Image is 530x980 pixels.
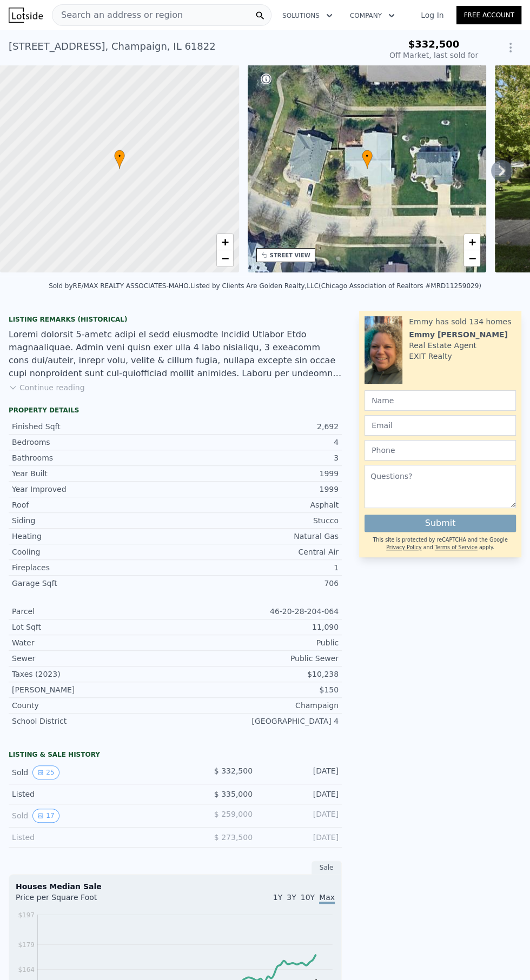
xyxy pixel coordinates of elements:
[175,468,339,479] div: 1999
[365,515,516,532] button: Submit
[386,544,421,550] a: Privacy Policy
[12,684,175,695] div: [PERSON_NAME]
[409,316,511,327] div: Emmy has sold 134 homes
[18,941,35,948] tspan: $179
[456,6,521,24] a: Free Account
[409,340,476,351] div: Real Estate Agent
[175,562,339,573] div: 1
[12,789,167,799] div: Listed
[9,406,342,415] div: Property details
[16,892,175,909] div: Price per Square Foot
[217,234,233,250] a: Zoom in
[12,531,175,542] div: Heating
[175,437,339,448] div: 4
[319,893,335,904] span: Max
[12,716,175,726] div: School District
[469,251,476,265] span: −
[175,653,339,664] div: Public Sewer
[175,546,339,557] div: Central Air
[12,606,175,617] div: Parcel
[12,468,175,479] div: Year Built
[175,452,339,463] div: 3
[12,546,175,557] div: Cooling
[114,151,125,161] span: •
[175,606,339,617] div: 46-20-28-204-064
[341,6,403,25] button: Company
[49,282,190,290] div: Sold by RE/MAX REALTY ASSOCIATES-MAHO .
[362,151,373,161] span: •
[408,10,456,21] a: Log In
[114,150,125,169] div: •
[261,789,339,799] div: [DATE]
[12,832,167,843] div: Listed
[175,700,339,711] div: Champaign
[221,235,228,249] span: +
[175,515,339,526] div: Stucco
[12,484,175,495] div: Year Improved
[12,622,175,632] div: Lot Sqft
[365,536,516,552] div: This site is protected by reCAPTCHA and the Google and apply.
[12,452,175,463] div: Bathrooms
[9,315,342,324] div: Listing Remarks (Historical)
[274,6,341,25] button: Solutions
[32,809,59,823] button: View historical data
[12,653,175,664] div: Sewer
[12,700,175,711] div: County
[12,669,175,679] div: Taxes (2023)
[190,282,481,290] div: Listed by Clients Are Golden Realty,LLC (Chicago Association of Realtors #MRD11259029)
[261,765,339,779] div: [DATE]
[175,578,339,589] div: 706
[12,562,175,573] div: Fireplaces
[214,833,253,842] span: $ 273,500
[409,329,508,340] div: Emmy [PERSON_NAME]
[469,235,476,249] span: +
[12,637,175,648] div: Water
[362,150,373,169] div: •
[389,50,478,61] div: Off Market, last sold for
[273,893,282,902] span: 1Y
[12,809,167,823] div: Sold
[312,861,342,875] div: Sale
[435,544,478,550] a: Terms of Service
[464,234,480,250] a: Zoom in
[270,251,310,259] div: STREET VIEW
[175,531,339,542] div: Natural Gas
[9,39,216,54] div: [STREET_ADDRESS] , Champaign , IL 61822
[12,578,175,589] div: Garage Sqft
[9,382,85,393] button: Continue reading
[12,765,167,779] div: Sold
[12,437,175,448] div: Bedrooms
[9,328,342,380] div: Loremi dolorsit 5-ametc adipi el sedd eiusmodte Incidid Utlabor Etdo magnaaliquae. Admin veni qui...
[18,965,35,973] tspan: $164
[175,669,339,679] div: $10,238
[365,440,516,461] input: Phone
[365,415,516,436] input: Email
[32,765,59,779] button: View historical data
[52,9,183,22] span: Search an address or region
[175,484,339,495] div: 1999
[9,750,342,761] div: LISTING & SALE HISTORY
[214,810,253,818] span: $ 259,000
[221,251,228,265] span: −
[287,893,296,902] span: 3Y
[301,893,315,902] span: 10Y
[217,250,233,266] a: Zoom out
[18,911,35,918] tspan: $197
[175,716,339,726] div: [GEOGRAPHIC_DATA] 4
[175,421,339,432] div: 2,692
[464,250,480,266] a: Zoom out
[9,8,43,23] img: Lotside
[175,637,339,648] div: Public
[16,881,335,892] div: Houses Median Sale
[409,351,452,362] div: EXIT Realty
[12,499,175,510] div: Roof
[175,622,339,632] div: 11,090
[408,38,460,50] span: $332,500
[500,37,521,58] button: Show Options
[175,499,339,510] div: Asphalt
[214,790,253,798] span: $ 335,000
[214,766,253,775] span: $ 332,500
[365,390,516,411] input: Name
[261,809,339,823] div: [DATE]
[175,684,339,695] div: $150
